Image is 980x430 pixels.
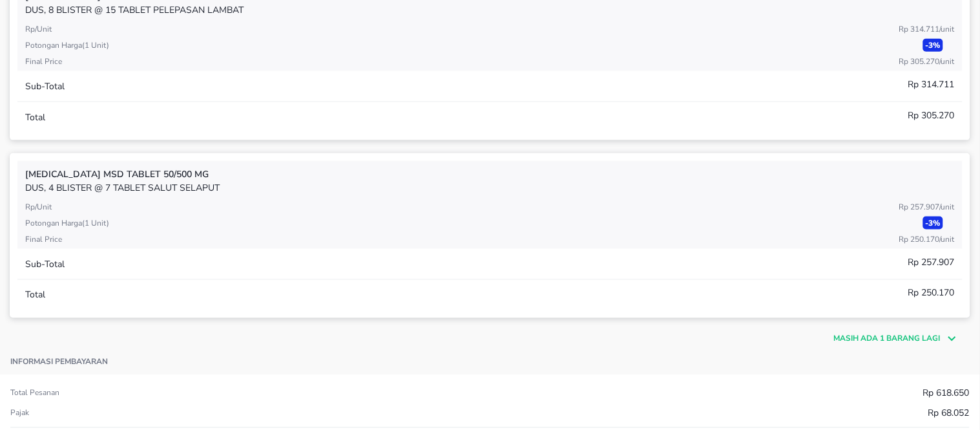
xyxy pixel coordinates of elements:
[10,357,108,367] p: Informasi pembayaran
[25,39,109,51] p: Potongan harga ( 1 Unit )
[25,23,52,35] p: Rp/Unit
[25,201,52,213] p: Rp/Unit
[25,233,62,245] p: Final Price
[923,39,943,52] p: - 3 %
[25,56,62,67] p: Final Price
[928,407,970,420] p: Rp 68.052
[10,388,59,398] p: Total pesanan
[940,56,955,67] span: / Unit
[940,24,955,34] span: / Unit
[899,56,955,67] p: Rp 305.270
[899,23,955,35] p: Rp 314.711
[908,109,955,122] p: Rp 305.270
[25,80,65,93] p: Sub-Total
[899,233,955,245] p: Rp 250.170
[25,167,955,181] p: [MEDICAL_DATA] MSD TABLET 50/500 MG
[899,201,955,213] p: Rp 257.907
[25,217,109,229] p: Potongan harga ( 1 Unit )
[834,333,941,345] p: Masih ada 1 barang lagi
[25,111,45,124] p: Total
[25,3,955,17] p: DUS, 8 BLISTER @ 15 TABLET PELEPASAN LAMBAT
[923,387,970,400] p: Rp 618.650
[25,257,65,271] p: Sub-Total
[908,78,955,91] p: Rp 314.711
[940,234,955,244] span: / Unit
[25,181,955,195] p: DUS, 4 BLISTER @ 7 TABLET SALUT SELAPUT
[923,217,943,230] p: - 3 %
[25,288,45,302] p: Total
[908,255,955,269] p: Rp 257.907
[940,202,955,212] span: / Unit
[908,286,955,300] p: Rp 250.170
[10,408,29,418] p: Pajak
